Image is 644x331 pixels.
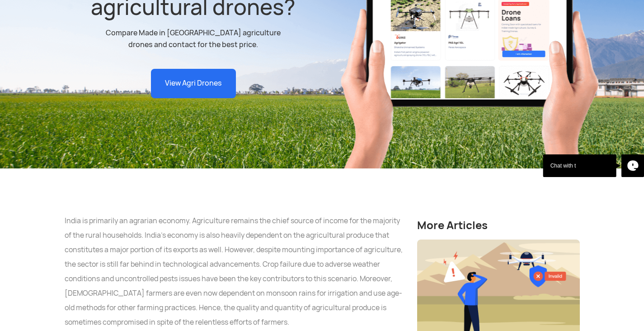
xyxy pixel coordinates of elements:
[65,214,404,330] p: India is primarily an agrarian economy. Agriculture remains the chief source of income for the ma...
[417,218,580,233] h4: More Articles
[151,69,236,98] a: View Agri Drones
[65,27,322,51] div: Compare Made in [GEOGRAPHIC_DATA] agriculture drones and contact for the best price.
